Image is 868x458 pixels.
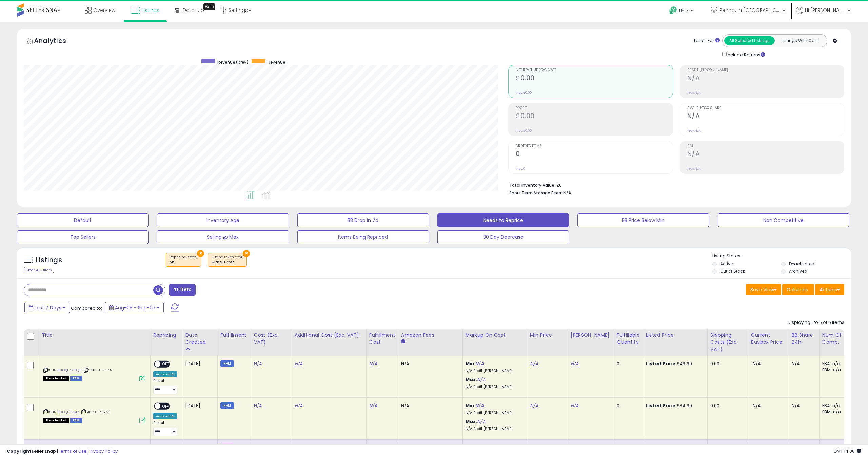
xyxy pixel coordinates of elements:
button: Listings With Cost [774,36,825,45]
button: Filters [169,284,195,296]
small: Prev: N/A [687,167,701,171]
div: 0.00 [710,361,743,367]
b: Short Term Storage Fees: [509,190,562,196]
button: All Selected Listings [724,36,775,45]
button: 30 Day Decrease [437,230,569,244]
span: Aug-28 - Sep-03 [115,304,155,311]
div: Preset: [153,421,177,436]
button: × [197,250,204,257]
small: Amazon Fees. [401,339,405,345]
div: 0.00 [710,403,743,409]
small: Prev: N/A [687,129,701,133]
a: N/A [369,402,377,409]
div: Include Returns [717,50,773,58]
li: £0 [509,181,839,189]
a: N/A [295,360,303,367]
a: B0FQP7RHQV [57,367,82,373]
div: Repricing [153,332,179,339]
div: BB Share 24h. [792,332,816,346]
span: FBM [70,376,82,381]
a: N/A [295,402,303,409]
div: Additional Cost (Exc. VAT) [295,332,363,339]
span: ROI [687,144,844,148]
button: Last 7 Days [24,302,70,313]
a: N/A [477,376,485,383]
span: Columns [787,286,808,293]
div: Fulfillment [220,332,248,339]
a: N/A [369,360,377,367]
a: Terms of Use [58,448,87,454]
span: Profit [516,106,672,110]
div: FBM: n/a [822,367,845,373]
div: Cost (Exc. VAT) [254,332,289,346]
div: off [170,260,197,265]
span: | SKU: LI-5673 [80,409,110,415]
span: Repricing state : [170,255,197,265]
span: Profit [PERSON_NAME] [687,68,844,72]
a: N/A [475,360,484,367]
span: Pennguin [GEOGRAPHIC_DATA] [719,7,781,14]
button: Non Competitive [718,213,849,227]
button: Save View [746,284,781,295]
div: Listed Price [646,332,705,339]
div: FBA: n/a [822,361,845,367]
div: Current Buybox Price [751,332,786,346]
p: N/A Profit [PERSON_NAME] [466,369,522,373]
h2: N/A [687,112,844,121]
a: N/A [530,360,538,367]
div: Tooltip anchor [203,3,215,10]
i: Get Help [669,6,677,15]
b: Max: [466,376,477,383]
b: Min: [466,402,476,409]
div: Amazon Fees [401,332,460,339]
button: Top Sellers [17,230,149,244]
span: Revenue [268,59,285,65]
div: Clear All Filters [24,267,54,273]
div: N/A [401,361,457,367]
div: [DATE] [185,403,212,409]
a: Help [664,1,700,22]
div: Date Created [185,332,215,346]
div: N/A [401,403,457,409]
div: 0 [617,403,638,409]
div: Amazon AI [153,413,177,419]
small: FBM [220,402,234,409]
strong: Copyright [7,448,32,454]
p: N/A Profit [PERSON_NAME] [466,411,522,415]
a: N/A [530,402,538,409]
button: Aug-28 - Sep-03 [105,302,164,313]
span: Net Revenue (Exc. VAT) [516,68,672,72]
div: ASIN: [43,361,145,381]
label: Deactivated [789,261,814,267]
button: BB Price Below Min [577,213,709,227]
button: BB Drop in 7d [297,213,429,227]
span: Help [679,8,688,14]
h2: £0.00 [516,112,672,121]
a: Hi [PERSON_NAME] [796,7,850,22]
div: 0 [617,361,638,367]
div: Shipping Costs (Exc. VAT) [710,332,745,353]
div: without cost [212,260,243,265]
span: | SKU: LI-5674 [83,367,112,373]
a: N/A [254,360,262,367]
h2: N/A [687,74,844,83]
div: seller snap | | [7,448,118,455]
div: £49.99 [646,361,702,367]
small: Prev: N/A [687,91,701,95]
span: Compared to: [71,305,102,311]
span: N/A [563,190,571,196]
span: Last 7 Days [35,304,61,311]
a: B0FQP5JT47 [57,409,79,415]
span: N/A [753,360,761,367]
div: FBM: n/a [822,409,845,415]
span: Avg. Buybox Share [687,106,844,110]
span: Listings with cost : [212,255,243,265]
small: FBM [220,360,234,367]
button: Columns [782,284,814,295]
label: Active [720,261,733,267]
span: All listings that are unavailable for purchase on Amazon for any reason other than out-of-stock [43,376,69,381]
th: The percentage added to the cost of goods (COGS) that forms the calculator for Min & Max prices. [462,329,527,356]
b: Listed Price: [646,402,677,409]
div: ASIN: [43,403,145,423]
a: N/A [475,402,484,409]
